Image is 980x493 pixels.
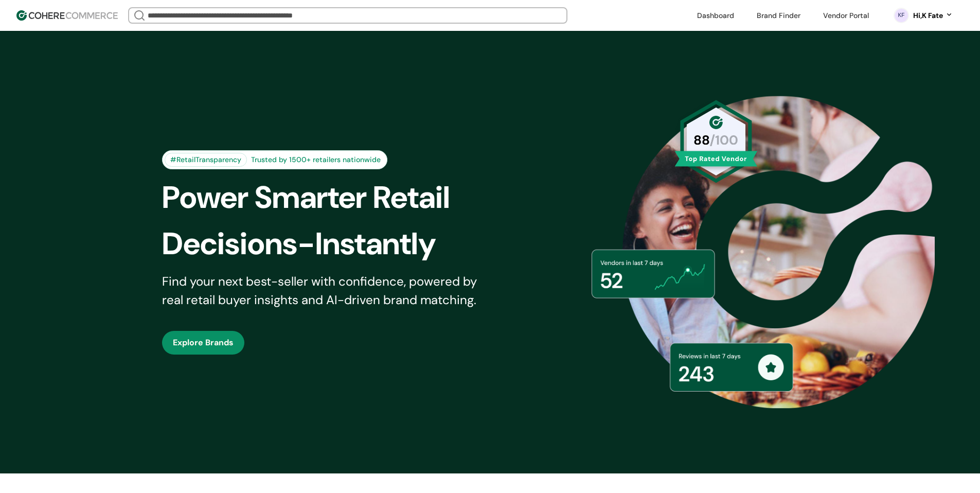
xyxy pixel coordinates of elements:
div: Trusted by 1500+ retailers nationwide [247,154,385,165]
div: Hi, K Fate [913,10,943,21]
svg: 0 percent [894,8,909,23]
div: Power Smarter Retail [162,174,508,221]
div: Find your next best-seller with confidence, powered by real retail buyer insights and AI-driven b... [162,272,490,309]
div: Decisions-Instantly [162,221,508,267]
button: Explore Brands [162,331,244,355]
button: Hi,K Fate [913,10,953,21]
img: Cohere Logo [16,10,118,21]
div: #RetailTransparency [165,153,247,167]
